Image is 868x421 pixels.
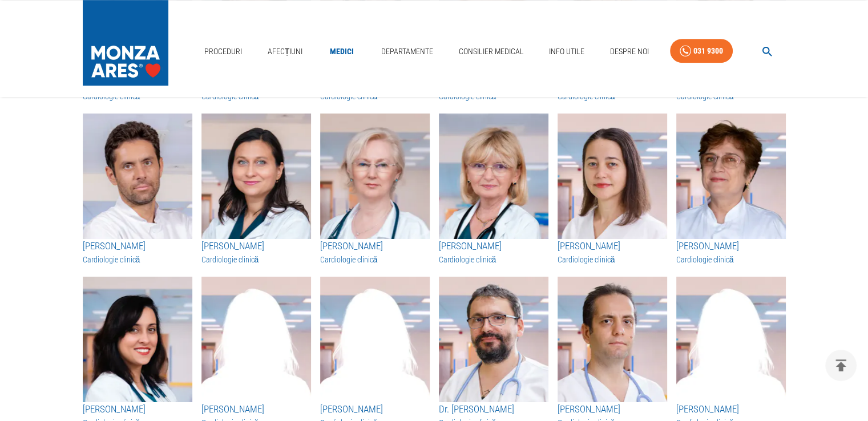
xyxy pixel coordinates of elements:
h3: [PERSON_NAME] [320,402,430,417]
a: Departamente [377,40,438,63]
a: 031 9300 [670,39,733,63]
img: Dr. Mihaela Mihăilă [320,277,430,402]
h3: [PERSON_NAME] [558,239,667,254]
a: Consilier Medical [454,40,528,63]
a: [PERSON_NAME]Cardiologie clinică [201,239,311,265]
img: Dr. Dana Constantinescu [320,114,430,239]
a: Despre Noi [605,40,653,63]
a: Afecțiuni [263,40,308,63]
a: [PERSON_NAME]Cardiologie clinică [320,239,430,265]
h3: Cardiologie clinică [558,254,667,265]
img: Dr. Silviu Ghiorghe [558,277,667,402]
a: Proceduri [200,40,247,63]
img: Dr. Diana Zamfir [201,277,311,402]
h3: [PERSON_NAME] [676,239,786,254]
h3: Cardiologie clinică [320,254,430,265]
h3: [PERSON_NAME] [83,402,192,417]
div: 031 9300 [693,44,723,58]
h3: Cardiologie clinică [676,254,786,265]
h3: Cardiologie clinică [83,254,192,265]
a: [PERSON_NAME]Cardiologie clinică [676,239,786,265]
h3: [PERSON_NAME] [201,402,311,417]
img: Dr. Maria Greavu [201,114,311,239]
img: Dr. Cristian-Răzvan Ticulescu [439,277,548,402]
h3: Cardiologie clinică [201,254,311,265]
a: Info Utile [544,40,589,63]
img: Dr. Irina Istrate [83,277,192,402]
img: Dr. Monica Dan [676,277,786,402]
h3: Cardiologie clinică [439,254,548,265]
h3: [PERSON_NAME] [201,239,311,254]
img: Dr. Angela Georgescu [558,114,667,239]
h3: [PERSON_NAME] [439,239,548,254]
h3: [PERSON_NAME] [83,239,192,254]
img: Dr. Carmen Roxana Ionașcu-Fometescu [439,114,548,239]
a: Medici [324,40,360,63]
a: [PERSON_NAME]Cardiologie clinică [83,239,192,265]
button: delete [825,350,857,381]
h3: Dr. [PERSON_NAME] [439,402,548,417]
h3: [PERSON_NAME] [676,402,786,417]
h3: [PERSON_NAME] [558,402,667,417]
h3: [PERSON_NAME] [320,239,430,254]
img: Dr. Alexandru Deaconu [83,114,192,239]
img: Dr. Liliana Protopopescu [676,114,786,239]
a: [PERSON_NAME]Cardiologie clinică [558,239,667,265]
a: [PERSON_NAME]Cardiologie clinică [439,239,548,265]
